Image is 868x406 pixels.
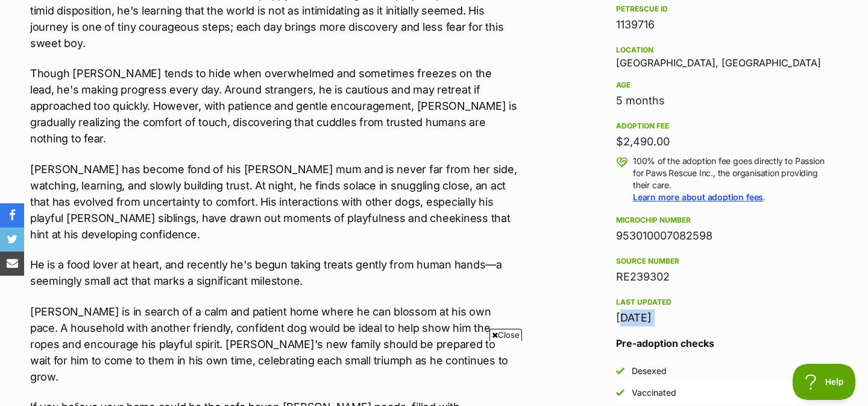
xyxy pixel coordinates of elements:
[616,133,831,150] div: $2,490.00
[30,303,517,385] p: [PERSON_NAME] is in search of a calm and patient home where he can blossom at his own pace. A hou...
[616,16,831,33] div: 1139716
[616,43,831,68] div: [GEOGRAPHIC_DATA], [GEOGRAPHIC_DATA]
[616,336,831,350] h3: Pre-adoption checks
[616,309,831,326] div: [DATE]
[215,346,653,400] iframe: Advertisement
[30,65,517,147] p: Though [PERSON_NAME] tends to hide when overwhelmed and sometimes freezes on the lead, he's makin...
[616,297,831,307] div: Last updated
[616,215,831,225] div: Microchip number
[616,268,831,285] div: RE239302
[616,45,831,55] div: Location
[616,4,831,14] div: PetRescue ID
[616,256,831,266] div: Source number
[489,329,522,341] span: Close
[30,256,517,289] p: He is a food lover at heart, and recently he's begun taking treats gently from human hands—a seem...
[633,192,763,202] a: Learn more about adoption fees
[92,77,181,151] img: https://img.kwcdn.com/product/fancy/8c5eb127-e5d1-473d-b2f3-42761df901aa.jpg?imageMogr2/strip/siz...
[793,364,856,400] iframe: Help Scout Beacon - Open
[632,387,676,399] div: Vaccinated
[616,80,831,90] div: Age
[633,155,831,203] p: 100% of the adoption fee goes directly to Passion for Paws Rescue Inc., the organisation providin...
[616,92,831,109] div: 5 months
[30,161,517,243] p: [PERSON_NAME] has become fond of his [PERSON_NAME] mum and is never far from her side, watching, ...
[616,121,831,131] div: Adoption fee
[616,227,831,244] div: 953010007082598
